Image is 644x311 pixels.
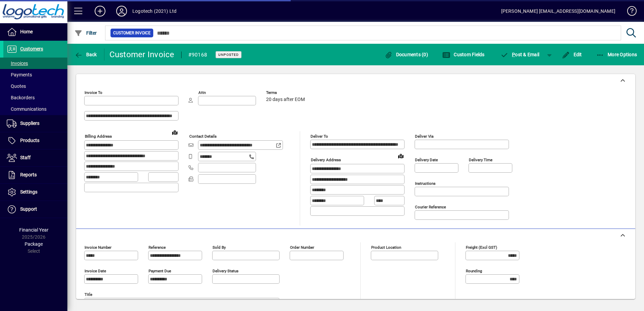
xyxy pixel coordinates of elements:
button: Back [73,48,99,61]
span: Financial Year [19,227,49,233]
button: Post & Email [497,48,543,61]
button: Add [89,5,111,17]
button: Custom Fields [441,48,486,61]
mat-label: Product location [371,245,401,250]
span: Back [74,52,97,57]
button: Profile [111,5,132,17]
mat-label: Title [85,292,92,297]
app-page-header-button: Back [67,48,104,61]
a: Staff [3,149,67,166]
mat-label: Invoice number [85,245,111,250]
mat-label: Attn [198,90,206,95]
button: Documents (0) [383,48,430,61]
div: Logotech (2021) Ltd [132,6,176,16]
a: Settings [3,184,67,201]
span: Documents (0) [384,52,428,57]
mat-label: Delivery date [415,158,438,162]
mat-label: Freight (excl GST) [466,245,497,250]
span: Products [20,138,39,143]
a: Communications [3,103,67,115]
span: Unposted [218,53,239,57]
span: More Options [596,52,637,57]
div: #90168 [188,49,207,60]
span: 20 days after EOM [266,97,305,102]
mat-label: Invoice To [85,90,102,95]
span: Communications [7,106,46,112]
mat-label: Instructions [415,181,436,186]
span: Filter [74,30,97,36]
a: Suppliers [3,115,67,132]
mat-label: Invoice date [85,269,106,273]
span: Edit [562,52,582,57]
mat-label: Sold by [213,245,226,250]
span: Invoices [7,61,28,66]
button: More Options [594,48,639,61]
span: Customers [20,46,43,51]
span: Reports [20,172,37,177]
span: Quotes [7,83,26,89]
a: Home [3,24,67,40]
mat-label: Delivery time [469,158,492,162]
span: Payments [7,72,32,77]
a: View on map [169,127,180,138]
span: Customer Invoice [113,30,151,36]
span: ost & Email [501,52,540,57]
a: Reports [3,167,67,183]
span: Backorders [7,95,35,100]
a: View on map [395,150,406,161]
a: Products [3,132,67,149]
mat-label: Payment due [149,269,171,273]
mat-label: Order number [290,245,314,250]
button: Filter [73,27,99,39]
mat-label: Courier Reference [415,205,446,209]
a: Quotes [3,80,67,92]
span: Staff [20,155,31,160]
span: Settings [20,189,37,195]
a: Payments [3,69,67,80]
span: P [512,52,515,57]
mat-label: Delivery status [213,269,238,273]
span: Package [25,241,43,247]
span: Home [20,29,33,34]
mat-label: Deliver To [311,134,328,139]
span: Custom Fields [442,52,485,57]
button: Edit [560,48,584,61]
span: Support [20,206,37,212]
div: [PERSON_NAME] [EMAIL_ADDRESS][DOMAIN_NAME] [501,6,615,16]
a: Backorders [3,92,67,103]
mat-label: Rounding [466,269,482,273]
a: Knowledge Base [622,1,636,23]
a: Invoices [3,58,67,69]
div: Customer Invoice [109,49,174,60]
a: Support [3,201,67,218]
span: Suppliers [20,120,39,126]
mat-label: Deliver via [415,134,433,139]
mat-label: Reference [149,245,166,250]
span: Terms [266,91,307,95]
